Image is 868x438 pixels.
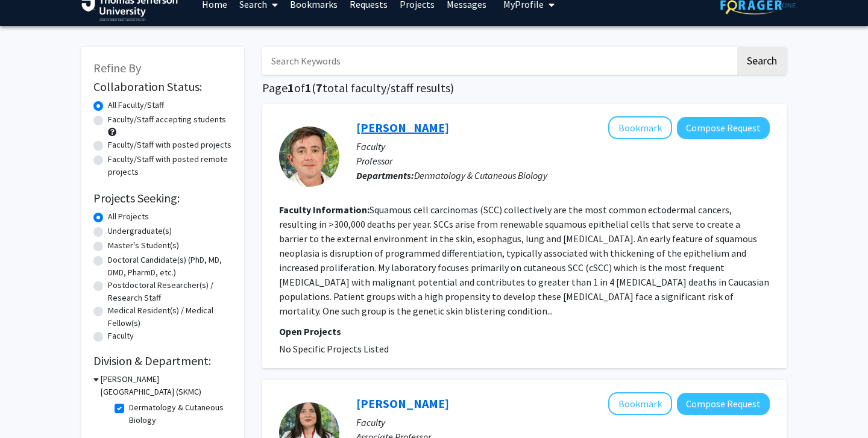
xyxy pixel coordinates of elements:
label: All Faculty/Staff [108,99,164,111]
fg-read-more: Squamous cell carcinomas (SCC) collectively are the most common ectodermal cancers, resulting in ... [279,204,769,317]
button: Add Neda Nikbakht to Bookmarks [608,392,672,415]
a: [PERSON_NAME] [356,396,449,411]
span: Dermatology & Cutaneous Biology [414,169,547,181]
span: Refine By [93,60,141,75]
button: Add Andrew South to Bookmarks [608,116,672,139]
a: [PERSON_NAME] [356,120,449,135]
b: Departments: [356,169,414,181]
span: 7 [316,80,322,95]
label: Undergraduate(s) [108,225,172,237]
b: Faculty Information: [279,204,370,216]
span: 1 [288,80,294,95]
label: All Projects [108,210,149,223]
h2: Projects Seeking: [93,191,232,205]
h1: Page of ( total faculty/staff results) [262,81,787,95]
span: No Specific Projects Listed [279,343,389,355]
p: Professor [356,154,770,168]
input: Search Keywords [262,47,735,75]
p: Open Projects [279,324,770,339]
h3: [PERSON_NAME][GEOGRAPHIC_DATA] (SKMC) [101,373,232,398]
label: Postdoctoral Researcher(s) / Research Staff [108,279,232,304]
h2: Collaboration Status: [93,80,232,94]
label: Dermatology & Cutaneous Biology [129,401,229,427]
h2: Division & Department: [93,354,232,368]
label: Faculty/Staff with posted projects [108,139,231,151]
label: Faculty/Staff accepting students [108,113,226,126]
p: Faculty [356,415,770,430]
label: Master's Student(s) [108,239,179,252]
label: Faculty [108,330,134,342]
label: Doctoral Candidate(s) (PhD, MD, DMD, PharmD, etc.) [108,254,232,279]
p: Faculty [356,139,770,154]
iframe: Chat [9,384,51,429]
button: Compose Request to Neda Nikbakht [677,393,770,415]
button: Search [737,47,787,75]
label: Medical Resident(s) / Medical Fellow(s) [108,304,232,330]
label: Faculty/Staff with posted remote projects [108,153,232,178]
span: 1 [305,80,312,95]
button: Compose Request to Andrew South [677,117,770,139]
